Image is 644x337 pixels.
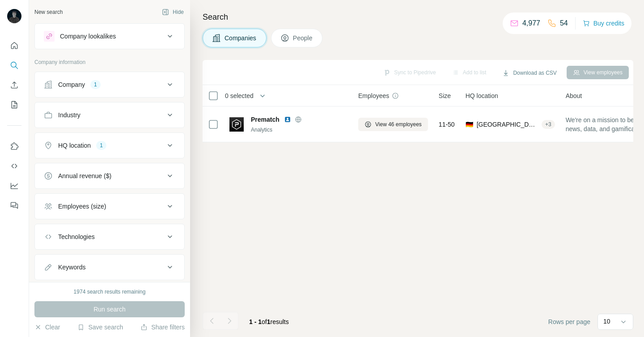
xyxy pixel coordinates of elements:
img: Logo of Prematch [229,117,244,132]
p: 54 [560,18,568,29]
span: Companies [225,34,257,43]
span: Employees [358,91,389,100]
button: My lists [7,97,21,113]
button: Company lookalikes [35,26,184,47]
span: 🇩🇪 [466,120,473,129]
div: HQ location [58,141,91,150]
span: [GEOGRAPHIC_DATA], [GEOGRAPHIC_DATA] [477,120,538,129]
button: HQ location1 [35,135,184,156]
div: 1 [96,141,106,149]
button: Feedback [7,197,21,213]
div: Company lookalikes [60,32,116,41]
div: 1974 search results remaining [74,288,146,296]
div: Industry [58,111,80,119]
div: + 3 [542,120,555,128]
span: About [566,91,582,100]
span: Rows per page [548,317,590,326]
span: Prematch [251,115,280,124]
div: Annual revenue ($) [58,171,111,180]
button: Use Surfe on LinkedIn [7,138,21,154]
div: New search [34,8,63,16]
div: Keywords [58,263,85,272]
p: 10 [603,317,610,326]
img: LinkedIn logo [284,116,291,123]
button: Use Surfe API [7,158,21,174]
button: Clear [34,323,60,332]
p: 4,977 [522,18,540,29]
button: Keywords [35,256,184,278]
span: 1 - 1 [249,318,262,325]
div: Employees (size) [58,202,106,211]
button: Download as CSV [496,66,563,80]
p: Company information [34,58,185,66]
span: Size [439,91,451,100]
button: Dashboard [7,178,21,194]
button: Company1 [35,74,184,95]
span: 0 selected [225,91,254,100]
span: of [262,318,267,325]
span: People [293,34,314,43]
button: Share filters [140,323,185,332]
img: Avatar [7,9,21,23]
button: Annual revenue ($) [35,165,184,187]
div: Technologies [58,232,95,241]
button: Employees (size) [35,196,184,217]
div: Company [58,80,85,89]
button: Enrich CSV [7,77,21,93]
button: Quick start [7,38,21,54]
button: Technologies [35,226,184,247]
span: View 46 employees [375,120,422,128]
div: Analytics [251,126,347,134]
button: Buy credits [583,17,624,30]
button: View 46 employees [358,118,428,131]
button: Industry [35,104,184,126]
div: 1 [90,81,101,89]
button: Save search [77,323,123,332]
h4: Search [203,11,633,23]
button: Hide [156,5,190,19]
button: Search [7,57,21,73]
span: 1 [267,318,271,325]
span: HQ location [466,91,498,100]
span: results [249,318,289,325]
span: 11-50 [439,120,455,129]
